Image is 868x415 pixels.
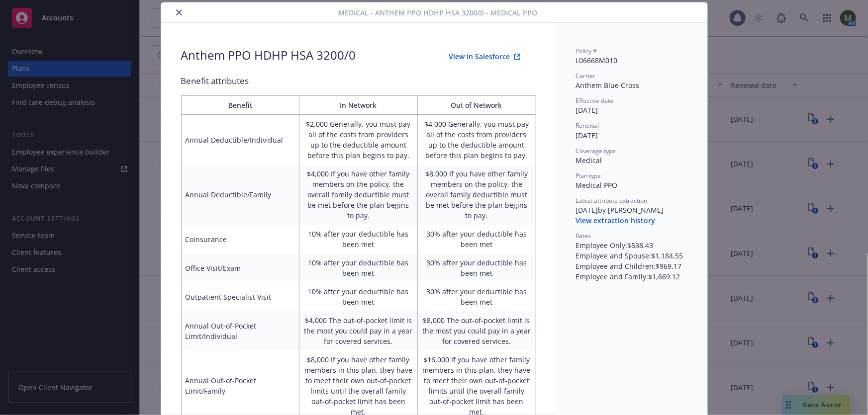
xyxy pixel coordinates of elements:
span: Coverage type [576,147,616,155]
td: Annual Deductible/Individual [181,115,299,165]
th: Out of Network [417,96,536,115]
td: Outpatient Specialist Visit [181,282,299,311]
div: Anthem Blue Cross [576,80,687,90]
span: Medical - Anthem PPO HDHP HSA 3200/0 - Medical PPO [339,7,538,18]
div: [DATE] by [PERSON_NAME] [576,205,687,215]
div: Employee and Family : $1,669.12 [576,271,687,282]
span: Rates [576,232,591,240]
td: Annual Deductible/Family [181,165,299,225]
td: $4,000 The out-of-pocket limit is the most you could pay in a year for covered services. [299,311,418,350]
div: Medical PPO [576,180,687,190]
div: Employee and Spouse : $1,184.55 [576,250,687,261]
td: Office Visit/Exam [181,253,299,282]
span: Renewal [576,121,599,130]
div: [DATE] [576,105,687,115]
td: 30% after your deductible has been met [417,225,536,253]
div: Employee and Children : $969.17 [576,261,687,271]
div: Employee Only : $538.43 [576,240,687,250]
td: $8,000 The out-of-pocket limit is the most you could pay in a year for covered services. [417,311,536,350]
td: $8,000 If you have other family members on the policy, the overall family deductible must be met ... [417,165,536,225]
td: 10% after your deductible has been met [299,253,418,282]
span: Latest attribute extraction [576,196,648,205]
th: Benefit [181,96,299,115]
td: 10% after your deductible has been met [299,282,418,311]
span: Carrier [576,72,596,80]
div: Anthem PPO HDHP HSA 3200/0 [181,47,356,67]
div: Benefit attributes [181,75,536,87]
td: 30% after your deductible has been met [417,282,536,311]
td: Annual Out-of-Pocket Limit/Individual [181,311,299,350]
span: Plan type [576,171,601,180]
td: Coinsurance [181,225,299,253]
span: Effective date [576,96,614,105]
td: $4,000 Generally, you must pay all of the costs from providers up to the deductible amount before... [417,115,536,165]
td: 10% after your deductible has been met [299,225,418,253]
button: close [173,6,185,18]
td: $4,000 If you have other family members on the policy, the overall family deductible must be met ... [299,165,418,225]
th: In Network [299,96,418,115]
div: L06668M010 [576,55,687,66]
td: 30% after your deductible has been met [417,253,536,282]
div: [DATE] [576,130,687,141]
td: $2,000 Generally, you must pay all of the costs from providers up to the deductible amount before... [299,115,418,165]
button: View extraction history [576,216,656,226]
span: Policy # [576,47,597,55]
div: Medical [576,155,687,166]
button: View in Salesforce [433,47,536,67]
